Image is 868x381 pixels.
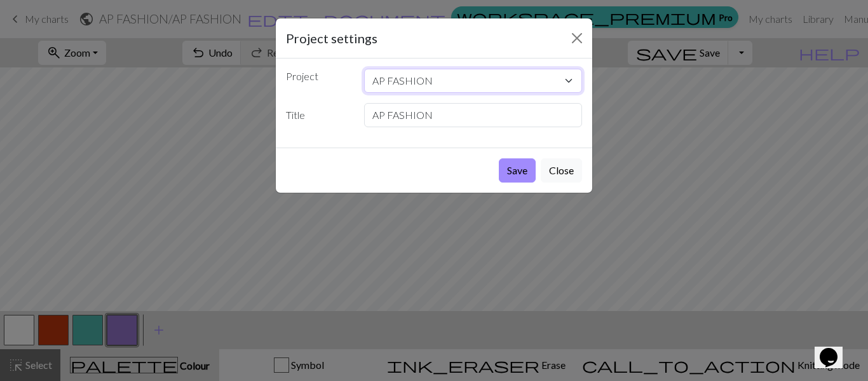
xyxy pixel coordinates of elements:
iframe: chat widget [815,330,855,368]
h5: Project settings [286,29,377,48]
label: Project [278,69,356,88]
button: Save [499,158,536,183]
button: Close [567,28,587,48]
button: Close [541,158,582,183]
label: Title [278,103,356,127]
